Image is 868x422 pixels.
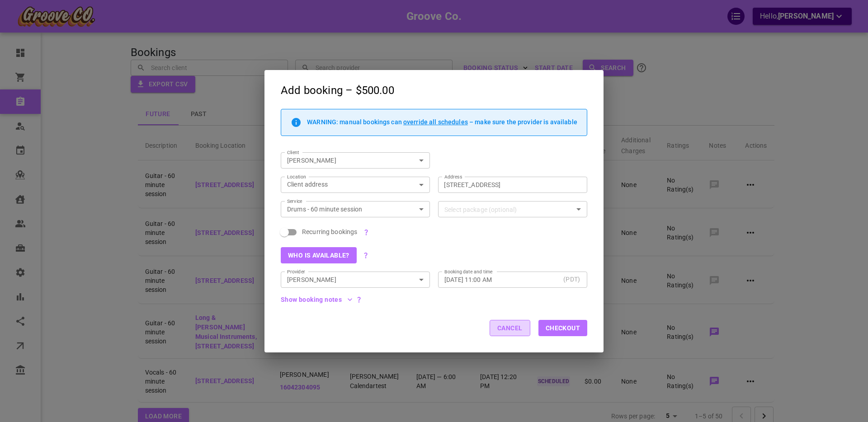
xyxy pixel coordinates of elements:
[281,247,357,263] button: Who is available?
[355,296,363,303] svg: These notes are public and visible to admins, managers, providers and clients
[444,268,492,275] label: Booking date and time
[287,180,424,189] div: Client address
[444,173,462,180] label: Address
[283,155,401,166] input: Type to search
[563,275,580,284] p: (PDT)
[444,275,560,284] input: Choose date, selected date is Sep 16, 2025
[490,320,530,336] button: Cancel
[287,173,306,180] label: Location
[403,118,468,126] span: override all schedules
[440,179,576,190] input: AddressClear
[287,268,305,275] label: Provider
[287,198,302,205] label: Service
[307,118,577,126] p: WARNING: manual bookings can – make sure the provider is available
[572,203,585,216] button: Open
[287,149,299,156] label: Client
[415,273,428,286] button: Open
[281,296,353,303] button: Show booking notes
[538,320,587,336] button: Checkout
[302,227,357,236] span: Recurring bookings
[264,70,604,109] h2: Add booking – $500.00
[362,252,369,259] svg: Use the Smart Clusters functionality to find the most suitable provider for the selected service ...
[363,229,370,236] svg: Recurring bookings are NOT packages
[415,203,428,216] button: Open
[415,154,428,167] button: Open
